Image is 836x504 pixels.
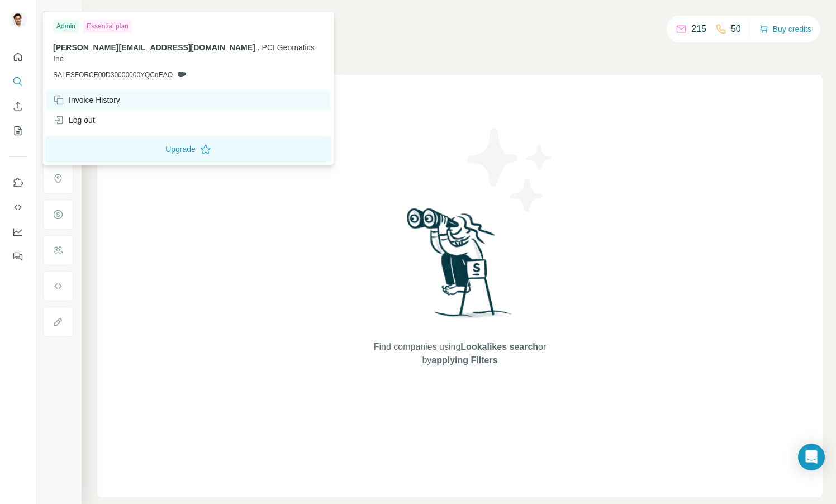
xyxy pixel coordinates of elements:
div: Invoice History [53,94,120,106]
span: SALESFORCE00D30000000YQCqEAO [53,70,173,80]
div: Open Intercom Messenger [798,444,825,470]
span: [PERSON_NAME][EMAIL_ADDRESS][DOMAIN_NAME] [53,43,255,52]
img: Avatar [9,11,27,29]
span: . [258,43,260,52]
button: Quick start [9,47,27,67]
div: Admin [53,20,79,33]
p: 215 [691,22,706,36]
span: applying Filters [431,355,497,365]
button: Buy credits [759,21,811,37]
button: My lists [9,121,27,141]
div: Log out [53,115,95,126]
button: Feedback [9,246,27,267]
button: Use Surfe API [9,197,27,217]
button: Enrich CSV [9,96,27,116]
button: Use Surfe on LinkedIn [9,173,27,193]
button: Search [9,72,27,92]
button: Dashboard [9,222,27,242]
span: Lookalikes search [460,342,538,351]
h4: Search [97,13,823,29]
img: Surfe Illustration - Woman searching with binoculars [402,205,518,330]
button: Upgrade [45,136,331,163]
img: Surfe Illustration - Stars [460,120,560,220]
span: Find companies using or by [370,340,549,367]
button: Show [35,7,80,23]
p: 50 [731,22,741,36]
div: Essential plan [83,20,132,33]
